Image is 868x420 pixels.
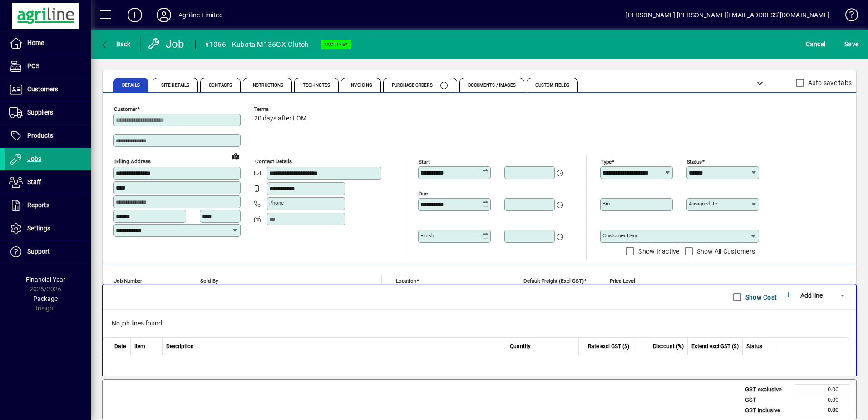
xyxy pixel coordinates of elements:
a: Staff [5,171,91,194]
td: GST exclusive [740,385,795,395]
span: Back [100,40,131,48]
mat-label: Due [419,190,428,197]
mat-label: Default Freight (excl GST) [523,278,584,284]
mat-label: Finish [420,232,434,239]
span: Reports [27,201,49,209]
span: Discount (%) [653,342,684,350]
span: Suppliers [27,109,53,116]
label: Show Inactive [636,247,679,256]
mat-label: Start [419,159,430,165]
button: Save [842,36,861,52]
a: Reports [5,194,91,217]
span: 20 days after EOM [254,115,306,122]
label: Show All Customers [695,247,755,256]
span: Custom Fields [535,83,569,88]
mat-label: Job number [114,278,142,284]
button: Profile [149,7,178,23]
span: Invoicing [350,83,372,88]
a: Suppliers [5,101,91,124]
a: Support [5,240,91,263]
mat-label: Status [687,159,702,165]
td: 0.00 [795,395,849,405]
td: 0.00 [795,405,849,416]
a: Settings [5,217,91,240]
label: Auto save tabs [806,78,852,87]
div: Job [148,37,186,51]
span: Tech Notes [303,83,330,88]
mat-label: Bin [602,200,610,207]
span: Add line [800,292,823,299]
span: Products [27,132,53,139]
span: Status [746,342,762,350]
a: View on map [228,149,243,163]
span: Item [134,342,145,350]
span: ave [844,37,858,51]
button: Cancel [804,36,828,52]
a: Knowledge Base [838,2,857,31]
mat-label: Phone [269,200,284,206]
span: Customers [27,85,58,93]
span: Home [27,39,44,46]
div: #1066 - Kubota M135GX Clutch [205,37,309,52]
mat-label: Assigned to [689,200,718,207]
span: Jobs [27,155,41,162]
label: Show Cost [744,293,777,302]
button: Add [120,7,149,23]
mat-label: Price Level [610,278,635,284]
td: 0.00 [795,385,849,395]
span: Description [166,342,194,350]
span: Date [114,342,126,350]
span: S [844,40,848,48]
span: Settings [27,225,50,232]
button: Back [98,36,133,52]
span: Package [33,295,58,302]
td: GST [740,395,795,405]
mat-label: Type [601,159,612,165]
div: Agriline Limited [178,8,223,22]
mat-label: Sold by [200,278,218,284]
mat-label: Location [396,278,416,284]
span: Support [27,248,50,255]
span: Purchase Orders [392,83,433,88]
a: POS [5,55,91,78]
span: Instructions [252,83,283,88]
span: Financial Year [26,276,65,283]
span: Documents / Images [468,83,516,88]
span: POS [27,62,39,70]
span: Contacts [209,83,232,88]
app-page-header-button: Back [91,36,141,52]
span: Terms [254,106,309,112]
span: Extend excl GST ($) [691,342,739,350]
span: Quantity [510,342,531,350]
a: Products [5,125,91,147]
td: GST inclusive [740,405,795,416]
a: Home [5,32,91,55]
mat-label: Customer [114,106,137,112]
div: [PERSON_NAME] [PERSON_NAME][EMAIL_ADDRESS][DOMAIN_NAME] [626,8,829,22]
span: Site Details [161,83,189,88]
div: No job lines found [103,310,856,337]
span: Staff [27,178,41,185]
mat-label: Customer Item [602,232,637,239]
span: Cancel [806,37,826,51]
span: Rate excl GST ($) [588,342,629,350]
a: Customers [5,78,91,101]
span: Details [122,83,140,88]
